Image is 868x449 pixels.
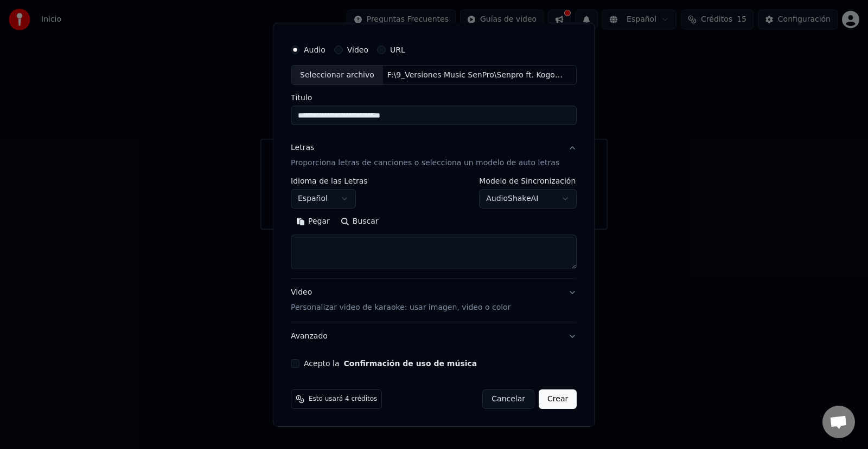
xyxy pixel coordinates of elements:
button: Pegar [291,213,335,230]
label: Idioma de las Letras [291,177,368,185]
p: Personalizar video de karaoke: usar imagen, video o color [291,302,510,313]
button: LetrasProporciona letras de canciones o selecciona un modelo de auto letras [291,134,577,177]
label: URL [390,45,405,53]
div: Seleccionar archivo [291,65,383,84]
button: VideoPersonalizar video de karaoke: usar imagen, video o color [291,278,577,322]
button: Crear [539,389,577,409]
span: Esto usará 4 créditos [309,395,377,404]
button: Cancelar [483,389,535,409]
button: Avanzado [291,322,577,350]
label: Modelo de Sincronización [480,177,577,185]
label: Acepto la [304,360,477,367]
label: Título [291,94,577,101]
p: Proporciona letras de canciones o selecciona un modelo de auto letras [291,158,559,168]
div: LetrasProporciona letras de canciones o selecciona un modelo de auto letras [291,177,577,278]
div: F:\9_Versiones Music SenPro\Senpro ft. Kogollete - Mamacita.wav [383,69,567,80]
div: Letras [291,142,314,153]
label: Video [347,45,368,53]
button: Acepto la [344,360,477,367]
button: Buscar [335,213,384,230]
label: Audio [304,45,325,53]
div: Video [291,287,510,313]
